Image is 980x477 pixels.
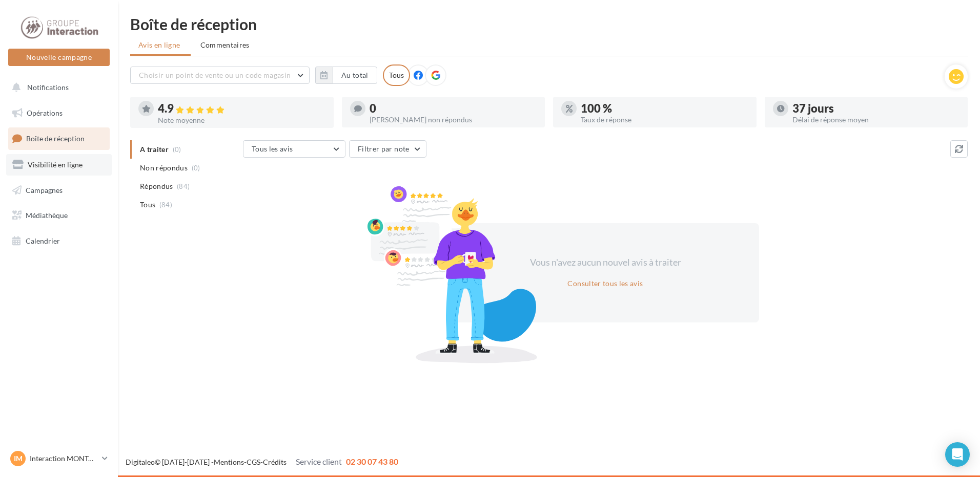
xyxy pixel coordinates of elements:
[315,67,377,84] button: Au total
[945,442,970,467] div: Open Intercom Messenger
[333,67,377,84] button: Au total
[349,140,426,158] button: Filtrer par note
[370,103,537,114] div: 0
[140,163,188,173] span: Non répondus
[177,182,190,190] span: (84)
[27,109,63,117] span: Opérations
[8,49,110,66] button: Nouvelle campagne
[126,458,398,466] span: © [DATE]-[DATE] - - -
[6,77,108,98] button: Notifications
[6,127,112,149] a: Boîte de réception
[158,103,325,115] div: 4.9
[792,103,960,114] div: 37 jours
[6,102,112,124] a: Opérations
[27,83,69,92] span: Notifications
[383,64,410,86] div: Tous
[263,458,287,466] a: Crédits
[8,449,110,468] a: IM Interaction MONTAIGU
[563,277,647,290] button: Consulter tous les avis
[296,457,342,466] span: Service client
[243,140,345,158] button: Tous les avis
[159,201,172,209] span: (84)
[247,458,260,466] a: CGS
[158,117,325,124] div: Note moyenne
[26,236,60,245] span: Calendrier
[140,181,173,191] span: Répondus
[252,144,293,153] span: Tous les avis
[370,116,537,123] div: [PERSON_NAME] non répondus
[14,453,23,464] span: IM
[130,67,310,84] button: Choisir un point de vente ou un code magasin
[192,164,200,172] span: (0)
[140,200,155,210] span: Tous
[581,116,748,123] div: Taux de réponse
[581,103,748,114] div: 100 %
[517,256,693,269] div: Vous n'avez aucun nouvel avis à traiter
[30,453,98,464] p: Interaction MONTAIGU
[6,154,112,176] a: Visibilité en ligne
[126,458,155,466] a: Digitaleo
[6,180,112,201] a: Campagnes
[26,185,63,194] span: Campagnes
[130,16,968,32] div: Boîte de réception
[792,116,960,123] div: Délai de réponse moyen
[6,205,112,226] a: Médiathèque
[346,457,398,466] span: 02 30 07 43 80
[139,71,291,79] span: Choisir un point de vente ou un code magasin
[6,230,112,252] a: Calendrier
[26,211,68,220] span: Médiathèque
[26,134,85,143] span: Boîte de réception
[214,458,244,466] a: Mentions
[200,40,250,50] span: Commentaires
[28,160,83,169] span: Visibilité en ligne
